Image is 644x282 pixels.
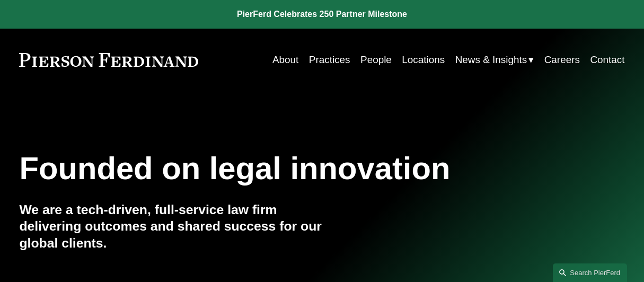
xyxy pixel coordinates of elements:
[553,263,627,282] a: Search this site
[19,151,524,187] h1: Founded on legal innovation
[309,50,350,70] a: Practices
[455,50,534,70] a: folder dropdown
[544,50,580,70] a: Careers
[402,50,445,70] a: Locations
[360,50,392,70] a: People
[455,51,527,69] span: News & Insights
[590,50,624,70] a: Contact
[19,201,322,251] h4: We are a tech-driven, full-service law firm delivering outcomes and shared success for our global...
[272,50,298,70] a: About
